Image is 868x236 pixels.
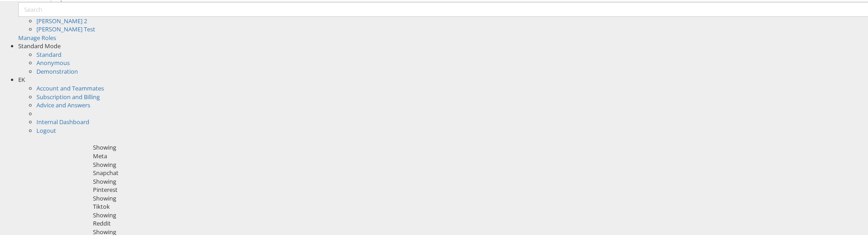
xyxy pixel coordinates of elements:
[36,66,78,75] a: Demonstration
[36,92,100,100] a: Subscription and Billing
[36,100,90,108] a: Advice and Answers
[18,41,61,49] span: Standard Mode
[36,126,56,134] a: Logout
[18,33,56,41] a: Manage Roles
[36,117,89,125] a: Internal Dashboard
[36,58,70,66] a: Anonymous
[36,24,95,32] a: [PERSON_NAME] Test
[36,83,104,91] a: Account and Teammates
[18,75,25,83] span: EK
[36,16,87,24] a: [PERSON_NAME] 2
[36,50,62,58] a: Standard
